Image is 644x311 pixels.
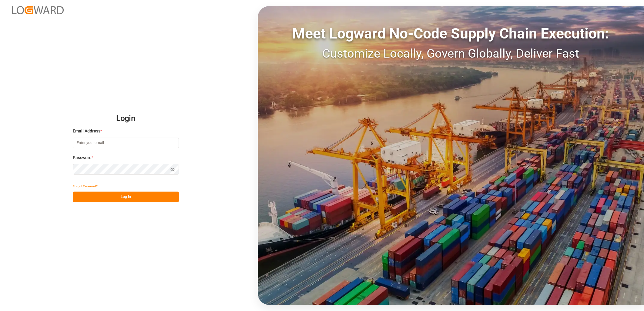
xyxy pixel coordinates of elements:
[258,45,644,63] div: Customize Locally, Govern Globally, Deliver Fast
[73,109,179,128] h2: Login
[73,138,179,148] input: Enter your email
[73,181,98,192] button: Forgot Password?
[258,23,644,45] div: Meet Logward No-Code Supply Chain Execution:
[73,192,179,202] button: Log In
[73,128,100,134] span: Email Address
[73,155,92,161] span: Password
[12,6,64,14] img: Logward_new_orange.png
